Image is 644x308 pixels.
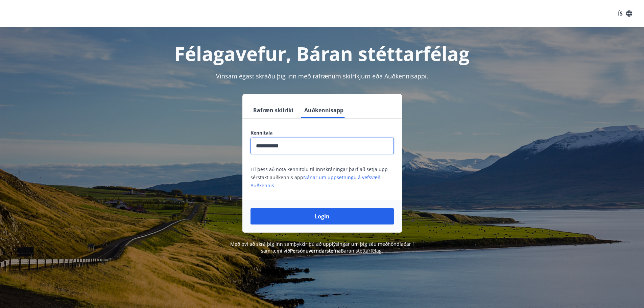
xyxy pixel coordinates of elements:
[87,41,557,66] h1: Félagavefur, Báran stéttarfélag
[230,241,414,254] span: Með því að skrá þig inn samþykkir þú að upplýsingar um þig séu meðhöndlaðar í samræmi við Báran s...
[251,166,388,189] span: Til þess að nota kennitölu til innskráningar þarf að setja upp sérstakt auðkennis app
[251,174,382,189] a: Nánar um uppsetningu á vefsvæði Auðkennis
[614,7,636,20] button: ÍS
[251,129,394,136] label: Kennitala
[251,102,296,118] button: Rafræn skilríki
[302,102,346,118] button: Auðkennisapp
[216,72,428,80] span: Vinsamlegast skráðu þig inn með rafrænum skilríkjum eða Auðkennisappi.
[290,247,341,254] a: Persónuverndarstefna
[251,208,394,224] button: Login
